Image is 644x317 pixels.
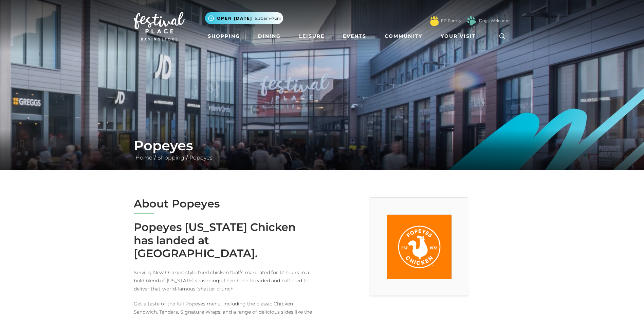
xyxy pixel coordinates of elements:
[134,221,317,260] h2: Popeyes [US_STATE] Chicken has landed at [GEOGRAPHIC_DATA].
[382,30,425,43] a: Community
[134,197,317,210] h2: About Popeyes
[134,12,185,40] img: Festival Place Logo
[129,137,516,162] div: / /
[441,18,461,24] a: FP Family
[438,30,482,43] a: Your Visit
[340,30,369,43] a: Events
[156,154,186,161] a: Shopping
[205,12,283,24] button: Open [DATE] 9.30am-7pm
[134,154,154,161] a: Home
[255,15,281,21] span: 9.30am-7pm
[296,30,327,43] a: Leisure
[479,18,511,24] a: Dogs Welcome!
[188,154,214,161] a: Popeyes
[217,15,252,21] span: Open [DATE]
[134,137,511,154] h1: Popeyes
[134,268,317,293] p: Serving New Orleans-style fried chicken that’s marinated for 12 hours in a bold blend of [US_STAT...
[441,33,476,40] span: Your Visit
[205,30,243,43] a: Shopping
[255,30,283,43] a: Dining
